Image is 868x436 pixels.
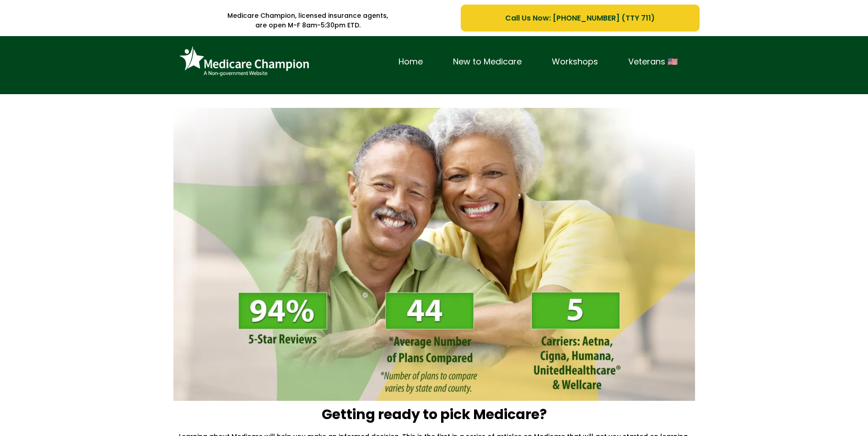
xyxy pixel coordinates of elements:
p: are open M-F 8am-5:30pm ETD. [169,21,447,30]
p: Medicare Champion, licensed insurance agents, [169,11,447,21]
a: New to Medicare [438,55,537,69]
img: Brand Logo [176,43,313,80]
strong: Getting ready to pick Medicare? [322,404,547,424]
a: Home [383,55,438,69]
span: Call Us Now: [PHONE_NUMBER] (TTY 711) [505,12,655,24]
a: Veterans 🇺🇸 [613,55,693,69]
a: Workshops [537,55,613,69]
a: Call Us Now: 1-833-823-1990 (TTY 711) [461,5,699,32]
